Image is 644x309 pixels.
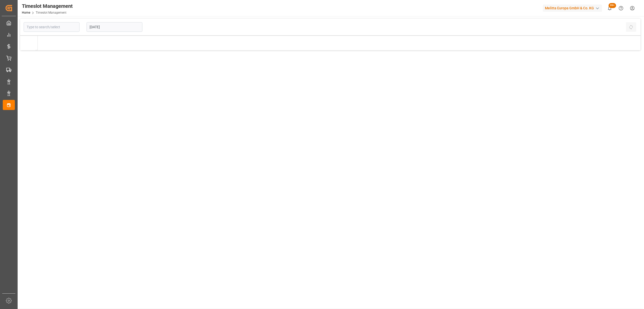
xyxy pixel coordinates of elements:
[22,2,73,10] div: Timeslot Management
[22,11,30,14] a: Home
[543,5,602,12] div: Melitta Europa GmbH & Co. KG
[615,3,627,14] button: Help Center
[24,22,79,32] input: Type to search/select
[87,22,142,32] input: DD-MM-YYYY
[604,3,615,14] button: show 100 new notifications
[609,3,616,8] span: 99+
[543,3,604,13] button: Melitta Europa GmbH & Co. KG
